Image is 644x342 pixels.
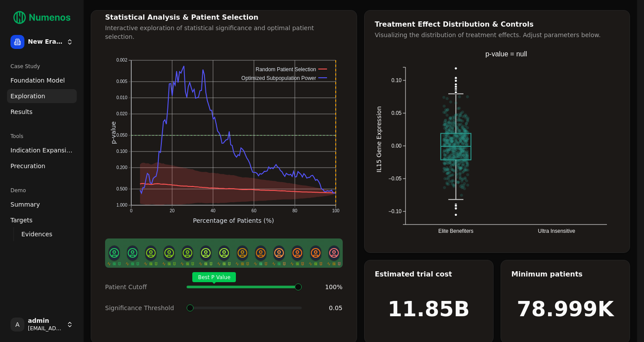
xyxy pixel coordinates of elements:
[7,314,77,335] button: Aadmin[EMAIL_ADDRESS]
[10,92,45,100] span: Exploration
[116,165,127,170] text: 0.200
[517,298,613,319] h1: 78.999K
[211,208,216,213] text: 40
[7,197,77,211] a: Summary
[309,283,342,291] div: 100 %
[485,50,527,58] text: p-value = null
[10,200,40,209] span: Summary
[7,129,77,143] div: Tools
[10,318,24,332] span: A
[293,208,298,213] text: 80
[105,24,343,41] div: Interactive exploration of statistical significance and optimal patient selection.
[110,121,117,144] text: p-value
[105,14,343,21] div: Statistical Analysis & Patient Selection
[18,228,66,240] a: Evidences
[252,208,257,213] text: 60
[10,107,33,116] span: Results
[538,228,575,234] text: Ultra Insensitive
[7,7,77,28] img: Numenos
[391,110,402,116] text: 0.05
[28,317,63,325] span: admin
[375,106,382,173] text: IL15 Gene Expression
[116,79,127,84] text: 0.005
[438,228,474,234] text: Elite Benefiters
[388,176,402,182] text: −0.05
[28,325,63,332] span: [EMAIL_ADDRESS]
[388,298,470,319] h1: 11.85B
[7,31,77,52] button: New Era Therapeutics
[7,59,77,73] div: Case Study
[10,76,65,85] span: Foundation Model
[10,162,45,170] span: Precuration
[7,159,77,173] a: Precuration
[193,217,274,224] text: Percentage of Patients (%)
[391,143,402,149] text: 0.00
[10,146,73,155] span: Indication Expansion
[375,31,620,39] div: Visualizing the distribution of treatment effects. Adjust parameters below.
[116,58,127,62] text: 0.002
[192,272,236,282] span: Best P Value
[256,66,316,73] text: Random Patient Selection
[7,183,77,197] div: Demo
[116,95,127,100] text: 0.010
[332,208,340,213] text: 100
[116,149,127,154] text: 0.100
[28,38,63,46] span: New Era Therapeutics
[7,89,77,103] a: Exploration
[375,21,620,28] div: Treatment Effect Distribution & Controls
[105,304,180,312] div: Significance Threshold
[116,203,127,207] text: 1.000
[116,133,127,138] text: 0.050
[7,105,77,119] a: Results
[105,283,180,291] div: Patient Cutoff
[116,187,127,191] text: 0.500
[10,216,33,225] span: Targets
[309,304,342,312] div: 0.05
[21,230,52,238] span: Evidences
[7,143,77,157] a: Indication Expansion
[7,213,77,227] a: Targets
[391,77,402,83] text: 0.10
[388,208,402,214] text: −0.10
[7,73,77,87] a: Foundation Model
[242,75,316,81] text: Optimized Subpopulation Power
[116,111,127,116] text: 0.020
[170,208,175,213] text: 20
[130,208,133,213] text: 0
